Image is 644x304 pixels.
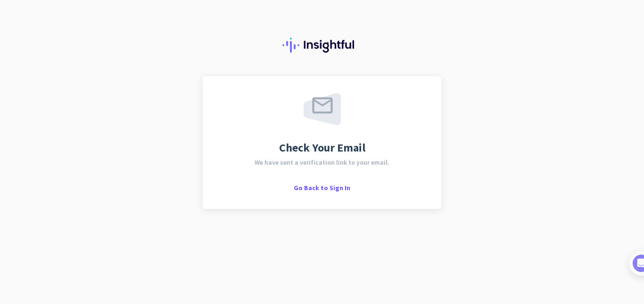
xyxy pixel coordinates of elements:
span: Check Your Email [279,142,365,153]
img: email-sent [304,93,341,125]
span: We have sent a verification link to your email. [255,159,389,166]
span: Go Back to Sign In [294,184,350,192]
img: Insightful [282,38,362,53]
